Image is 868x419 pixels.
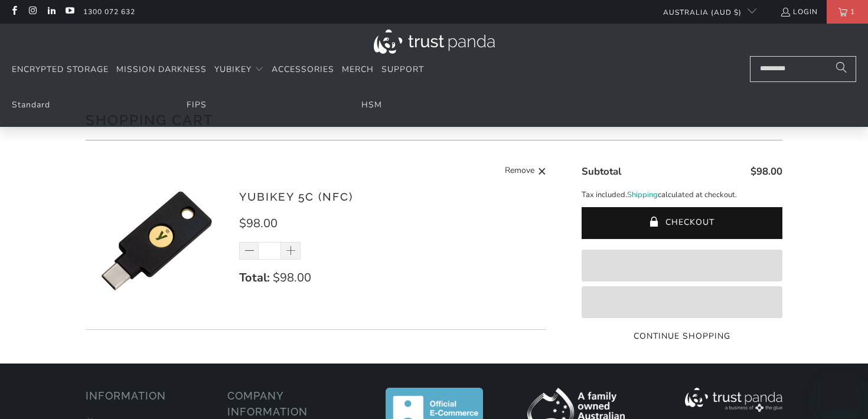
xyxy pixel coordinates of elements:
[27,7,37,17] a: Trust Panda Australia on Instagram
[239,215,278,231] span: $98.00
[582,165,621,178] span: Subtotal
[46,7,56,17] a: Trust Panda Australia on LinkedIn
[214,56,264,84] summary: YubiKey
[12,56,109,84] a: Encrypted Storage
[272,56,334,84] a: Accessories
[505,164,534,179] span: Remove
[374,30,495,54] img: Trust Panda Australia
[750,56,856,82] input: Search...
[381,64,424,75] span: Support
[116,56,207,84] a: Mission Darkness
[83,5,135,18] a: 1300 072 632
[750,165,782,178] span: $98.00
[342,64,374,75] span: Merch
[827,56,856,82] button: Search
[273,270,311,286] span: $98.00
[116,64,207,75] span: Mission Darkness
[64,7,74,17] a: Trust Panda Australia on YouTube
[12,56,424,84] nav: Translation missing: en.navigation.header.main_nav
[582,330,782,343] a: Continue Shopping
[239,190,353,203] a: YubiKey 5C (NFC)
[12,64,109,75] span: Encrypted Storage
[582,207,782,239] button: Checkout
[187,99,207,110] a: FIPS
[361,99,382,110] a: HSM
[9,7,19,17] a: Trust Panda Australia on Facebook
[272,64,334,75] span: Accessories
[821,372,859,410] iframe: Button to launch messaging window
[86,170,227,312] img: YubiKey 5C (NFC)
[627,189,658,201] a: Shipping
[214,64,252,75] span: YubiKey
[239,270,270,286] strong: Total:
[342,56,374,84] a: Merch
[381,56,424,84] a: Support
[582,189,782,201] p: Tax included. calculated at checkout.
[780,5,818,18] a: Login
[12,99,50,110] a: Standard
[505,164,546,179] a: Remove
